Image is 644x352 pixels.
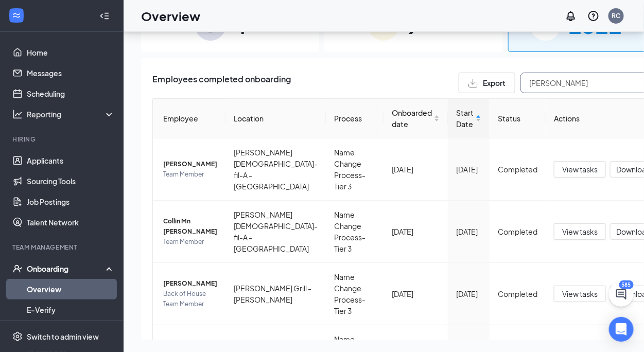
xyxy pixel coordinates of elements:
[163,237,217,247] span: Team Member
[456,107,474,130] span: Start Date
[562,164,598,175] span: View tasks
[326,99,384,138] th: Process
[392,164,440,175] div: [DATE]
[225,201,326,263] td: [PERSON_NAME] [DEMOGRAPHIC_DATA]-fil-A - [GEOGRAPHIC_DATA]
[27,331,99,342] div: Switch to admin view
[225,263,326,325] td: [PERSON_NAME] Grill - [PERSON_NAME]
[483,79,506,86] span: Export
[12,135,113,144] div: Hiring
[392,288,440,300] div: [DATE]
[12,109,23,119] svg: Analysis
[554,223,606,240] button: View tasks
[27,63,115,83] a: Messages
[27,171,115,191] a: Sourcing Tools
[27,109,115,119] div: Reporting
[615,288,628,301] svg: ChatActive
[27,263,106,274] div: Onboarding
[490,99,546,138] th: Status
[153,99,225,138] th: Employee
[326,201,384,263] td: Name Change Process- Tier 3
[152,73,291,93] span: Employees completed onboarding
[12,331,23,342] svg: Settings
[384,99,448,138] th: Onboarded date
[456,288,481,300] div: [DATE]
[27,150,115,171] a: Applicants
[11,10,22,21] svg: WorkstreamLogo
[619,280,634,289] div: 585
[27,300,115,320] a: E-Verify
[554,161,606,178] button: View tasks
[456,226,481,237] div: [DATE]
[498,226,537,237] div: Completed
[459,73,515,93] button: Export
[141,7,200,25] h1: Overview
[163,278,217,289] span: [PERSON_NAME]
[326,263,384,325] td: Name Change Process- Tier 3
[456,164,481,175] div: [DATE]
[27,279,115,300] a: Overview
[612,11,621,20] div: RC
[562,226,598,237] span: View tasks
[498,164,537,175] div: Completed
[326,138,384,201] td: Name Change Process- Tier 3
[163,216,217,237] span: Collin Mn [PERSON_NAME]
[565,10,577,22] svg: Notifications
[12,243,113,252] div: Team Management
[225,99,326,138] th: Location
[498,288,537,300] div: Completed
[554,286,606,302] button: View tasks
[562,288,598,300] span: View tasks
[27,42,115,63] a: Home
[609,282,634,307] button: ChatActive
[225,138,326,201] td: [PERSON_NAME] [DEMOGRAPHIC_DATA]-fil-A - [GEOGRAPHIC_DATA]
[12,263,23,274] svg: UserCheck
[27,83,115,104] a: Scheduling
[163,289,217,309] span: Back of House Team Member
[27,191,115,212] a: Job Postings
[392,226,440,237] div: [DATE]
[587,10,600,22] svg: QuestionInfo
[392,107,432,130] span: Onboarded date
[163,169,217,180] span: Team Member
[163,159,217,169] span: [PERSON_NAME]
[27,212,115,233] a: Talent Network
[609,317,634,342] div: Open Intercom Messenger
[99,11,110,21] svg: Collapse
